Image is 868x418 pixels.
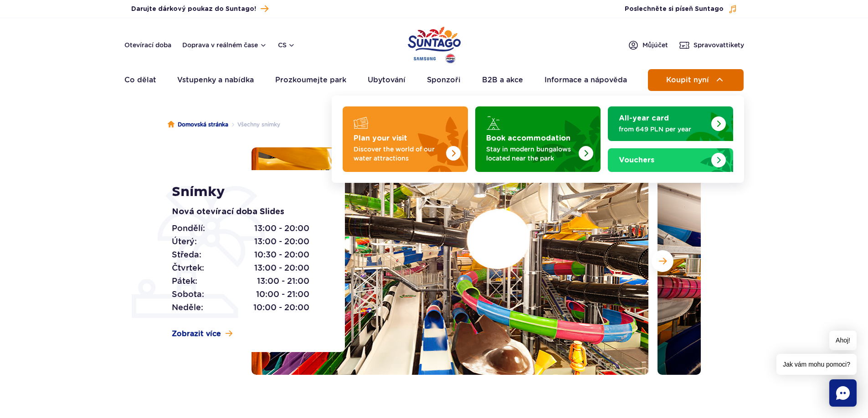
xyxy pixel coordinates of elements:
[124,76,156,84] font: Co dělat
[172,329,221,338] font: Zobrazit více
[124,40,171,50] a: Otevírací doba
[619,125,708,134] p: from 649 PLN per year
[182,41,267,49] button: Doprava v reálném čase
[131,3,268,15] a: Darujte dárkový poukaz do Suntago!
[836,337,850,344] font: Ahoj!
[628,40,668,50] a: Můjúčet
[652,250,673,272] button: Další snímek
[486,135,570,142] strong: Book accommodation
[177,69,254,91] a: Vstupenky a nabídka
[427,69,461,91] a: Sponzoři
[182,41,258,49] font: Doprava v reálném čase
[829,379,857,407] div: Povídání
[172,289,204,299] font: Sobota:
[625,5,737,14] button: Poslechněte si píseň Suntago
[172,329,232,339] a: Zobrazit více
[482,69,523,91] a: B2B a akce
[619,156,654,164] strong: Vouchers
[172,250,201,259] font: Středa:
[237,121,280,128] font: Všechny snímky
[178,121,228,128] font: Domovská stránka
[124,41,171,49] font: Otevírací doba
[427,76,461,84] font: Sponzoři
[257,276,309,286] font: 13:00 - 21:00
[625,6,724,12] font: Poslechněte si píseň Suntago
[608,106,733,141] a: All-year card
[254,263,309,272] font: 13:00 - 20:00
[172,263,204,272] font: Čtvrtek:
[256,289,309,299] font: 10:00 - 21:00
[475,106,601,172] a: Book accommodation
[368,76,406,84] font: Ubytování
[619,115,669,122] strong: All-year card
[124,69,156,91] a: Co dělat
[642,41,654,49] font: Můj
[482,76,523,84] font: B2B a akce
[343,106,468,172] a: Plan your visit
[275,76,346,84] font: Prozkoumejte park
[177,76,254,84] font: Vstupenky a nabídka
[679,40,744,50] a: Spravovattikety
[783,361,850,368] font: Jak vám mohu pomoci?
[368,69,406,91] a: Ubytování
[608,148,733,172] a: Vouchers
[172,183,225,200] font: Snímky
[172,237,197,246] font: Úterý:
[654,41,668,49] font: účet
[486,145,575,163] p: Stay in modern bungalows located near the park
[253,302,309,312] font: 10:00 - 20:00
[544,76,627,84] font: Informace a nápověda
[278,41,287,49] font: cs
[168,120,228,129] a: Domovská stránka
[693,41,726,49] font: Spravovat
[172,223,205,233] font: Pondělí:
[726,41,744,49] font: tikety
[172,302,203,312] font: Neděle:
[275,69,346,91] a: Prozkoumejte park
[278,40,295,50] button: cs
[648,69,744,91] button: Koupit nyní
[354,135,407,142] strong: Plan your visit
[172,276,197,286] font: Pátek:
[408,23,461,65] a: Polský park
[254,237,309,246] font: 13:00 - 20:00
[254,250,309,259] font: 10:30 - 20:00
[172,208,284,216] font: Nová otevírací doba Slides
[254,223,309,233] font: 13:00 - 20:00
[354,145,442,163] p: Discover the world of our water attractions
[131,6,256,12] font: Darujte dárkový poukaz do Suntago!
[544,69,627,91] a: Informace a nápověda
